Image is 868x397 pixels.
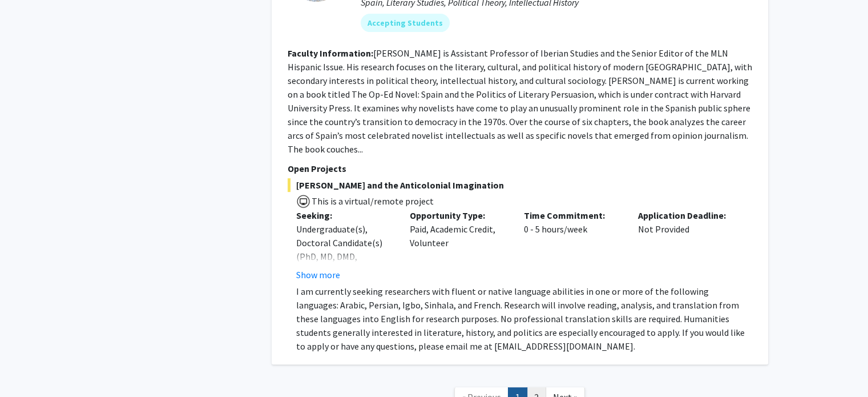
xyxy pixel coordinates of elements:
div: Not Provided [629,208,744,282]
button: Show more [296,268,340,282]
p: Seeking: [296,208,393,222]
mat-chip: Accepting Students [361,14,450,32]
p: Time Commitment: [524,208,621,222]
p: Open Projects [288,162,752,175]
fg-read-more: [PERSON_NAME] is Assistant Professor of Iberian Studies and the Senior Editor of the MLN Hispanic... [288,47,752,155]
p: Application Deadline: [638,208,735,222]
span: [PERSON_NAME] and the Anticolonial Imagination [288,178,752,192]
div: Undergraduate(s), Doctoral Candidate(s) (PhD, MD, DMD, PharmD, etc.) [296,222,393,277]
iframe: Chat [9,346,49,388]
span: This is a virtual/remote project [310,195,434,207]
p: I am currently seeking researchers with fluent or native language abilities in one or more of the... [296,284,752,353]
p: Opportunity Type: [410,208,507,222]
div: Paid, Academic Credit, Volunteer [401,208,515,282]
div: 0 - 5 hours/week [515,208,629,282]
b: Faculty Information: [288,47,373,59]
